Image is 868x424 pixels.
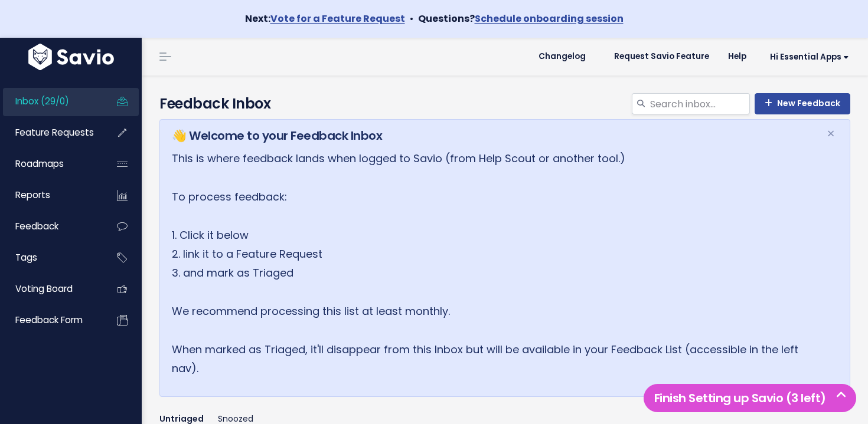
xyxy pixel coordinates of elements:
h5: 👋 Welcome to your Feedback Inbox [172,127,812,144]
a: Feature Requests [3,119,98,146]
a: New Feedback [755,93,850,114]
span: Voting Board [15,282,73,295]
a: Vote for a Feature Request [270,12,405,25]
strong: Next: [245,12,405,25]
span: Changelog [539,52,586,61]
h5: Finish Setting up Savio (3 left) [649,389,851,407]
span: Hi Essential Apps [770,52,849,61]
a: Reports [3,182,98,209]
a: Feedback form [3,307,98,334]
input: Search inbox... [649,93,750,114]
span: Feedback [15,220,58,232]
a: Feedback [3,213,98,240]
img: logo-white.9d6f32f41409.svg [25,44,117,70]
button: Close [815,120,847,148]
span: Feedback form [15,314,83,326]
a: Request Savio Feature [605,48,719,65]
p: This is where feedback lands when logged to Savio (from Help Scout or another tool.) To process f... [172,149,812,379]
a: Roadmaps [3,150,98,178]
span: • [410,12,413,25]
h4: Feedback Inbox [159,93,850,114]
a: Hi Essential Apps [756,48,859,66]
span: Feature Requests [15,126,94,139]
a: Tags [3,244,98,271]
span: Inbox (29/0) [15,95,69,107]
span: Reports [15,189,50,201]
a: Schedule onboarding session [475,12,624,25]
a: Inbox (29/0) [3,88,98,115]
a: Help [719,48,756,65]
span: Tags [15,251,37,264]
strong: Questions? [418,12,624,25]
span: × [827,124,835,143]
a: Voting Board [3,275,98,303]
span: Roadmaps [15,157,64,170]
